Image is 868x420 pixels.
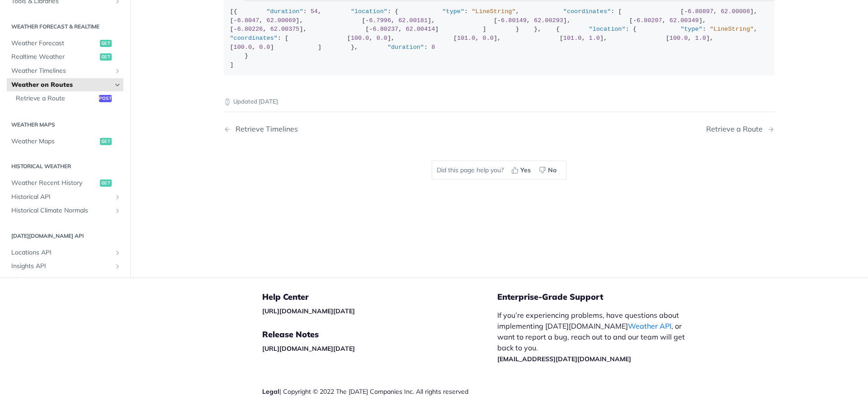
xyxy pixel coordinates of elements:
[7,246,123,260] a: Locations APIShow subpages for Locations API
[11,193,112,202] span: Historical API
[721,8,750,15] span: 62.00008
[548,165,557,175] span: No
[7,274,123,287] a: Alerts APIShow subpages for Alerts API
[670,17,699,24] span: 62.00349
[684,8,688,15] span: -
[431,44,435,51] span: 8
[706,125,767,133] div: Retrieve a Route
[589,26,626,33] span: "location"
[16,94,97,103] span: Retrieve a Route
[234,44,252,51] span: 100.0
[270,26,300,33] span: 62.00375
[99,95,112,102] span: post
[262,307,355,315] a: [URL][DOMAIN_NAME][DATE]
[633,17,637,24] span: -
[230,7,769,69] div: [{ : , : { : , : [ [ , ], [ , ], [ , ], [ , ], [ , ], [ , ], [ , ] ] } }, { : { : , : [ [ , ], [ ...
[11,80,112,90] span: Weather on Routes
[11,206,112,215] span: Historical Climate Normals
[114,207,121,214] button: Show subpages for Historical Climate Normals
[563,8,611,15] span: "coordinates"
[637,17,662,24] span: 6.80207
[231,125,298,133] div: Retrieve Timelines
[351,8,387,15] span: "location"
[234,17,237,24] span: -
[7,50,123,64] a: Realtime Weatherget
[365,17,369,24] span: -
[688,8,713,15] span: 6.80897
[7,260,123,273] a: Insights APIShow subpages for Insights API
[11,137,98,146] span: Weather Maps
[7,135,123,148] a: Weather Mapsget
[497,310,694,364] p: If you’re experiencing problems, have questions about implementing [DATE][DOMAIN_NAME] , or want ...
[11,262,112,271] span: Insights API
[483,35,494,42] span: 0.0
[11,66,112,76] span: Weather Timelines
[224,97,774,106] p: Updated [DATE]
[710,26,754,33] span: "LineString"
[497,17,501,24] span: -
[351,35,369,42] span: 100.0
[497,355,631,363] a: [EMAIL_ADDRESS][DATE][DOMAIN_NAME]
[114,263,121,270] button: Show subpages for Insights API
[114,193,121,201] button: Show subpages for Historical API
[457,35,476,42] span: 101.0
[387,44,424,51] span: "duration"
[589,35,600,42] span: 1.0
[563,35,582,42] span: 101.0
[497,292,709,302] h5: Enterprise-Grade Support
[7,190,123,204] a: Historical APIShow subpages for Historical API
[224,125,460,133] a: Previous Page: Retrieve Timelines
[230,35,278,42] span: "coordinates"
[7,232,123,240] h2: [DATE][DOMAIN_NAME] API
[100,138,112,145] span: get
[7,176,123,190] a: Weather Recent Historyget
[432,160,566,179] div: Did this page help you?
[224,116,774,142] nav: Pagination Controls
[520,165,531,175] span: Yes
[262,344,355,353] a: [URL][DOMAIN_NAME][DATE]
[377,35,387,42] span: 0.0
[7,121,123,129] h2: Weather Maps
[262,387,279,396] a: Legal
[11,248,112,257] span: Locations API
[7,204,123,217] a: Historical Climate NormalsShow subpages for Historical Climate Normals
[7,64,123,78] a: Weather TimelinesShow subpages for Weather Timelines
[536,163,561,177] button: No
[114,277,121,284] button: Show subpages for Alerts API
[11,39,98,48] span: Weather Forecast
[259,44,270,51] span: 0.0
[442,8,464,15] span: "type"
[114,249,121,256] button: Show subpages for Locations API
[680,26,703,33] span: "type"
[114,67,121,75] button: Show subpages for Weather Timelines
[369,17,391,24] span: 6.7996
[11,276,112,285] span: Alerts API
[7,23,123,31] h2: Weather Forecast & realtime
[11,92,123,105] a: Retrieve a Routepost
[373,26,399,33] span: 6.80237
[7,78,123,92] a: Weather on RoutesHide subpages for Weather on Routes
[262,292,497,302] h5: Help Center
[628,321,671,330] a: Weather API
[706,125,774,133] a: Next Page: Retrieve a Route
[267,8,303,15] span: "duration"
[508,163,536,177] button: Yes
[398,17,428,24] span: 62.00181
[406,26,435,33] span: 62.00414
[695,35,706,42] span: 1.0
[114,81,121,89] button: Hide subpages for Weather on Routes
[311,8,318,15] span: 54
[369,26,373,33] span: -
[472,8,515,15] span: "LineString"
[534,17,563,24] span: 62.00293
[7,37,123,50] a: Weather Forecastget
[670,35,688,42] span: 100.0
[237,17,259,24] span: 6.8047
[11,179,98,188] span: Weather Recent History
[262,329,497,340] h5: Release Notes
[100,179,112,187] span: get
[100,53,112,61] span: get
[237,26,263,33] span: 6.80226
[267,17,296,24] span: 62.00069
[7,162,123,170] h2: Historical Weather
